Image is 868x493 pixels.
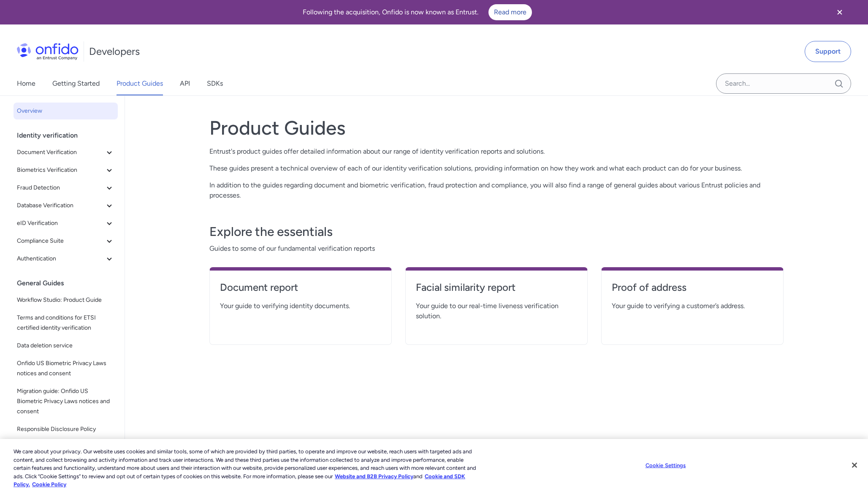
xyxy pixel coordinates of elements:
[17,275,121,292] div: General Guides
[612,301,773,311] span: Your guide to verifying a customer’s address.
[17,358,114,379] span: Onfido US Biometric Privacy Laws notices and consent
[14,447,477,489] div: We care about your privacy. Our website uses cookies and similar tools, some of which are provide...
[14,250,118,267] button: Authentication
[220,281,381,294] h4: Document report
[17,127,121,144] div: Identity verification
[488,4,532,20] a: Read more
[10,4,824,20] div: Following the acquisition, Onfido is now known as Entrust.
[17,218,104,228] span: eID Verification
[835,7,845,17] svg: Close banner
[209,116,784,140] h1: Product Guides
[14,162,118,179] button: Biometrics Verification
[639,457,692,474] button: Cookie Settings
[612,281,773,301] a: Proof of address
[17,200,104,211] span: Database Verification
[220,301,381,311] span: Your guide to verifying identity documents.
[117,72,163,95] a: Product Guides
[17,165,104,175] span: Biometrics Verification
[207,72,223,95] a: SDKs
[416,281,577,294] h4: Facial similarity report
[14,337,118,354] a: Data deletion service
[220,281,381,301] a: Document report
[824,2,855,23] button: Close banner
[180,72,190,95] a: API
[416,301,577,321] span: Your guide to our real-time liveness verification solution.
[17,295,114,305] span: Workflow Studio: Product Guide
[14,215,118,232] button: eID Verification
[32,481,66,488] a: Cookie Policy
[17,236,104,246] span: Compliance Suite
[52,72,100,95] a: Getting Started
[416,281,577,301] a: Facial similarity report
[17,386,114,417] span: Migration guide: Onfido US Biometric Privacy Laws notices and consent
[17,43,79,60] img: Onfido Logo
[17,106,114,116] span: Overview
[805,41,851,62] a: Support
[14,421,118,438] a: Responsible Disclosure Policy
[209,244,784,254] span: Guides to some of our fundamental verification reports
[335,473,413,479] a: More information about our cookie policy., opens in a new tab
[17,341,114,351] span: Data deletion service
[14,292,118,309] a: Workflow Studio: Product Guide
[14,179,118,196] button: Fraud Detection
[17,183,104,193] span: Fraud Detection
[14,355,118,382] a: Onfido US Biometric Privacy Laws notices and consent
[14,197,118,214] button: Database Verification
[209,146,784,157] p: Entrust's product guides offer detailed information about our range of identity verification repo...
[14,309,118,336] a: Terms and conditions for ETSI certified identity verification
[14,383,118,420] a: Migration guide: Onfido US Biometric Privacy Laws notices and consent
[14,103,118,119] a: Overview
[209,163,784,173] p: These guides present a technical overview of each of our identity verification solutions, providi...
[14,233,118,249] button: Compliance Suite
[14,144,118,161] button: Document Verification
[209,180,784,200] p: In addition to the guides regarding document and biometric verification, fraud protection and com...
[89,45,140,58] h1: Developers
[612,281,773,294] h4: Proof of address
[209,223,784,240] h3: Explore the essentials
[17,72,35,95] a: Home
[17,254,104,264] span: Authentication
[716,73,851,94] input: Onfido search input field
[17,313,114,333] span: Terms and conditions for ETSI certified identity verification
[17,424,114,434] span: Responsible Disclosure Policy
[17,147,104,157] span: Document Verification
[845,456,864,474] button: Close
